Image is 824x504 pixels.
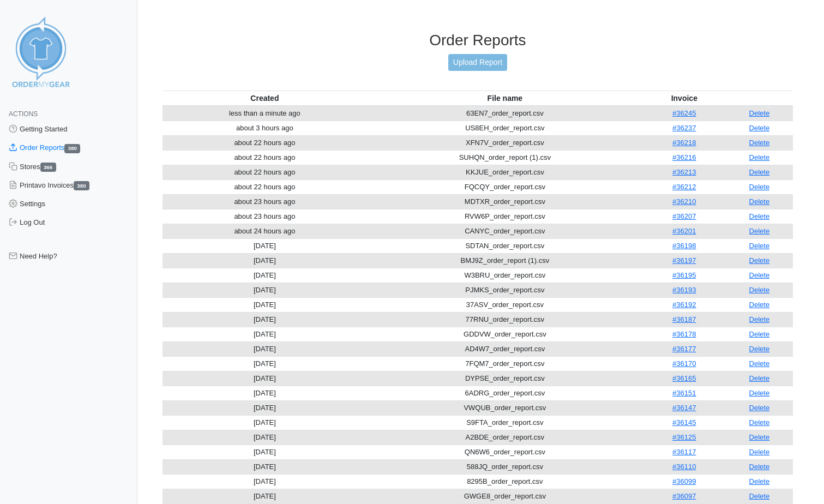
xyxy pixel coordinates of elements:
a: Delete [749,330,770,338]
a: #36192 [672,301,696,309]
td: [DATE] [163,268,367,283]
a: Delete [749,433,770,441]
a: #36099 [672,477,696,485]
a: Delete [749,301,770,309]
span: 380 [74,181,89,190]
a: #36198 [672,242,696,250]
h3: Order Reports [163,31,793,50]
td: about 23 hours ago [163,194,367,209]
span: Actions [9,110,38,118]
td: VWQUB_order_report.csv [367,400,643,415]
a: #36237 [672,124,696,132]
td: SUHQN_order_report (1).csv [367,150,643,165]
span: 366 [40,163,56,172]
td: CANYC_order_report.csv [367,224,643,238]
td: KKJUE_order_report.csv [367,165,643,179]
a: Delete [749,271,770,279]
td: [DATE] [163,341,367,356]
a: Delete [749,389,770,397]
td: 7FQM7_order_report.csv [367,356,643,371]
a: #36218 [672,139,696,147]
td: [DATE] [163,400,367,415]
td: [DATE] [163,283,367,297]
td: US8EH_order_report.csv [367,121,643,135]
a: #36193 [672,286,696,294]
td: PJMKS_order_report.csv [367,283,643,297]
td: 37ASV_order_report.csv [367,297,643,312]
a: #36170 [672,359,696,368]
td: W3BRU_order_report.csv [367,268,643,283]
a: Delete [749,286,770,294]
td: QN6W6_order_report.csv [367,445,643,459]
td: [DATE] [163,489,367,503]
a: Delete [749,139,770,147]
a: #36145 [672,418,696,427]
a: Delete [749,315,770,323]
td: [DATE] [163,238,367,253]
a: #36187 [672,315,696,323]
td: GDDVW_order_report.csv [367,327,643,341]
td: [DATE] [163,297,367,312]
a: Delete [749,212,770,220]
td: [DATE] [163,459,367,474]
a: #36110 [672,463,696,471]
a: #36177 [672,345,696,353]
td: AD4W7_order_report.csv [367,341,643,356]
a: Delete [749,183,770,191]
a: Delete [749,109,770,117]
th: File name [367,91,643,106]
td: [DATE] [163,253,367,268]
a: #36195 [672,271,696,279]
td: [DATE] [163,371,367,386]
a: Delete [749,374,770,382]
td: about 22 hours ago [163,150,367,165]
a: #36201 [672,227,696,235]
td: 8295B_order_report.csv [367,474,643,489]
td: DYPSE_order_report.csv [367,371,643,386]
a: Delete [749,153,770,161]
td: 63EN7_order_report.csv [367,106,643,121]
td: GWGE8_order_report.csv [367,489,643,503]
td: MDTXR_order_report.csv [367,194,643,209]
a: #36197 [672,256,696,265]
a: #36097 [672,492,696,500]
a: Delete [749,359,770,368]
td: SDTAN_order_report.csv [367,238,643,253]
a: #36125 [672,433,696,441]
a: Delete [749,227,770,235]
td: [DATE] [163,356,367,371]
td: [DATE] [163,445,367,459]
td: about 22 hours ago [163,179,367,194]
a: #36210 [672,197,696,206]
td: A2BDE_order_report.csv [367,430,643,445]
td: RVW6P_order_report.csv [367,209,643,224]
a: #36213 [672,168,696,176]
td: less than a minute ago [163,106,367,121]
a: Delete [749,242,770,250]
a: Upload Report [448,54,507,71]
a: #36165 [672,374,696,382]
td: BMJ9Z_order_report (1).csv [367,253,643,268]
a: #36147 [672,404,696,412]
td: [DATE] [163,312,367,327]
td: XFN7V_order_report.csv [367,135,643,150]
td: 6ADRG_order_report.csv [367,386,643,400]
a: Delete [749,197,770,206]
td: about 22 hours ago [163,135,367,150]
th: Invoice [643,91,726,106]
a: Delete [749,124,770,132]
td: about 23 hours ago [163,209,367,224]
a: #36212 [672,183,696,191]
a: Delete [749,463,770,471]
span: 380 [64,144,80,153]
a: Delete [749,168,770,176]
a: Delete [749,345,770,353]
td: 588JQ_order_report.csv [367,459,643,474]
td: about 22 hours ago [163,165,367,179]
a: Delete [749,448,770,456]
td: [DATE] [163,327,367,341]
a: Delete [749,492,770,500]
a: Delete [749,256,770,265]
td: FQCQY_order_report.csv [367,179,643,194]
a: #36117 [672,448,696,456]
